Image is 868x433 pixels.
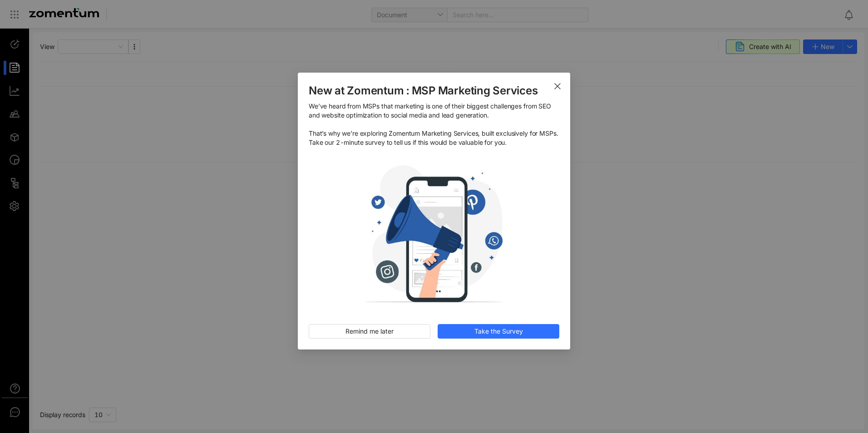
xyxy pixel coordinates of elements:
span: New at Zomentum : MSP Marketing Services [309,84,559,98]
span: Take the Survey [474,326,523,336]
button: Take the Survey [438,324,559,339]
span: Remind me later [345,326,394,336]
img: mobile-mark.jpg [309,154,559,314]
span: We’ve heard from MSPs that marketing is one of their biggest challenges from SEO and website opti... [309,102,559,147]
button: Remind me later [309,324,430,339]
button: Close [545,73,570,98]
